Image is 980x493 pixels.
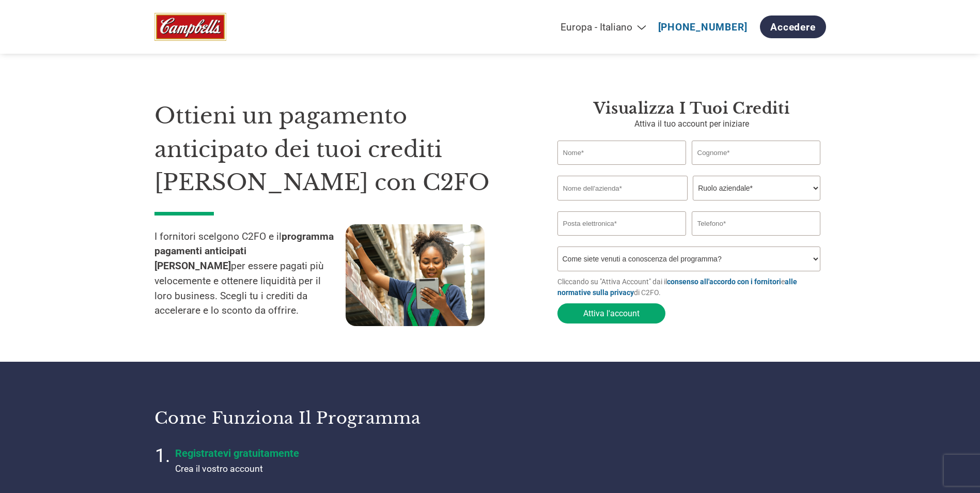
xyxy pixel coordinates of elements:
[557,118,826,130] p: Attiva il tuo account per iniziare
[154,408,421,428] font: Come funziona il programma
[760,16,826,38] a: Accedere
[154,229,346,319] p: I fornitori scelgono C2FO e il per essere pagati più velocemente e ottenere liquidità per il loro...
[667,278,781,286] a: consenso all'accordo con i fornitori
[154,13,226,41] img: Campbell's
[557,237,687,242] div: Indirizzo e-mail Inavlid
[154,99,526,199] h1: Ottieni un pagamento anticipato dei tuoi crediti [PERSON_NAME] con C2FO
[346,224,485,326] img: addetto alla catena di approvvigionamento
[692,141,821,165] input: Cognome*
[557,276,826,298] p: Cliccando su "Attiva Account" dai il e di C2FO.
[692,211,821,236] input: Telefono*
[658,21,748,33] a: [PHONE_NUMBER]
[692,166,821,172] div: Cognome non valido o troppo lungo
[557,99,826,118] h3: Visualizza i tuoi crediti
[175,447,433,459] h4: Registratevi gratuitamente
[692,237,821,242] div: Numero di telefono Inavlid
[154,230,334,272] strong: programma pagamenti anticipati [PERSON_NAME]
[175,462,433,475] p: Crea il vostro account
[557,303,665,323] button: Attiva l'account
[557,176,688,201] input: Nome dell'azienda*
[557,202,821,207] div: Il nome dell'azienda non è valido o il nome dell'azienda è troppo lungo
[557,211,687,236] input: Invalid Email format
[557,141,687,165] input: Nome*
[693,176,820,201] select: Title/Role
[557,166,687,172] div: Nome non valido o troppo lungo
